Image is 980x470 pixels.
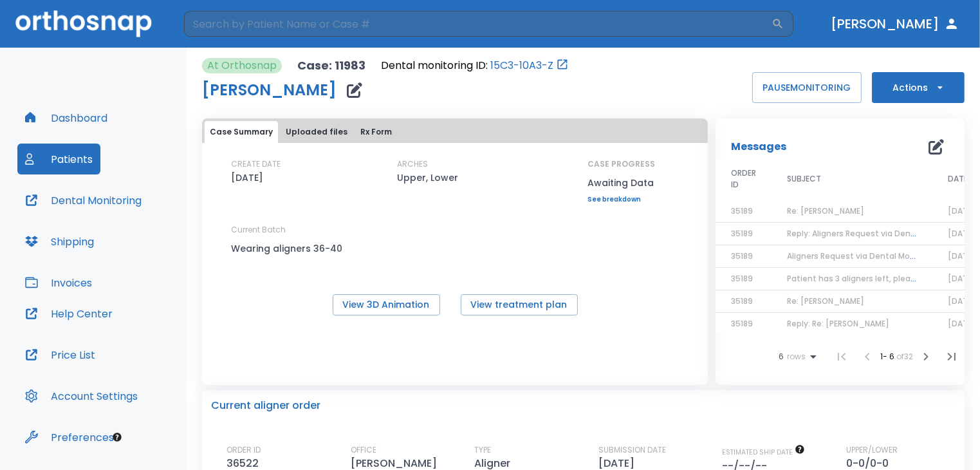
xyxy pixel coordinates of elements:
[731,139,786,155] p: Messages
[787,250,941,261] span: Aligners Request via Dental Monitoring
[948,173,968,185] span: DATE
[17,185,149,216] button: Dental Monitoring
[17,381,145,411] button: Account Settings
[787,296,864,306] span: Re: [PERSON_NAME]
[948,273,975,284] span: [DATE]
[381,58,569,73] div: Open patient in dental monitoring portal
[231,224,347,236] p: Current Batch
[752,72,862,103] button: PAUSEMONITORING
[731,228,753,239] span: 35189
[826,12,965,35] button: [PERSON_NAME]
[15,10,152,37] img: Orthosnap
[381,58,488,73] p: Dental monitoring ID:
[231,170,263,185] p: [DATE]
[461,294,578,315] button: View treatment plan
[731,318,753,329] span: 35189
[731,167,756,191] span: ORDER ID
[587,175,655,191] p: Awaiting Data
[17,102,115,133] button: Dashboard
[227,444,261,456] p: ORDER ID
[787,205,864,216] span: Re: [PERSON_NAME]
[333,294,440,315] button: View 3D Animation
[205,121,705,143] div: tabs
[948,318,975,329] span: [DATE]
[474,444,491,456] p: TYPE
[17,226,102,257] button: Shipping
[17,339,103,370] button: Price List
[202,82,337,98] h1: [PERSON_NAME]
[351,444,376,456] p: OFFICE
[184,11,772,37] input: Search by Patient Name or Case #
[779,352,784,361] span: 6
[587,196,655,203] a: See breakdown
[281,121,353,143] button: Uploaded files
[880,351,896,362] span: 1 - 6
[872,72,965,103] button: Actions
[17,267,100,298] button: Invoices
[784,352,806,361] span: rows
[397,170,458,185] p: Upper, Lower
[598,444,666,456] p: SUBMISSION DATE
[231,241,347,256] p: Wearing aligners 36-40
[587,158,655,170] p: CASE PROGRESS
[207,58,277,73] p: At Orthosnap
[731,296,753,306] span: 35189
[722,447,805,457] span: The date will be available after approving treatment plan
[17,298,120,329] button: Help Center
[397,158,428,170] p: ARCHES
[205,121,278,143] button: Case Summary
[111,431,123,443] div: Tooltip anchor
[948,250,975,261] span: [DATE]
[297,58,365,73] p: Case: 11983
[17,144,100,174] button: Patients
[211,398,320,413] p: Current aligner order
[787,173,821,185] span: SUBJECT
[731,205,753,216] span: 35189
[731,250,753,261] span: 35189
[846,444,898,456] p: UPPER/LOWER
[948,228,975,239] span: [DATE]
[231,158,281,170] p: CREATE DATE
[787,318,889,329] span: Reply: Re: [PERSON_NAME]
[948,205,975,216] span: [DATE]
[896,351,913,362] span: of 32
[787,228,966,239] span: Reply: Aligners Request via Dental Monitoring
[731,273,753,284] span: 35189
[948,296,975,306] span: [DATE]
[17,422,122,453] button: Preferences
[355,121,397,143] button: Rx Form
[490,58,553,73] a: 15C3-10A3-Z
